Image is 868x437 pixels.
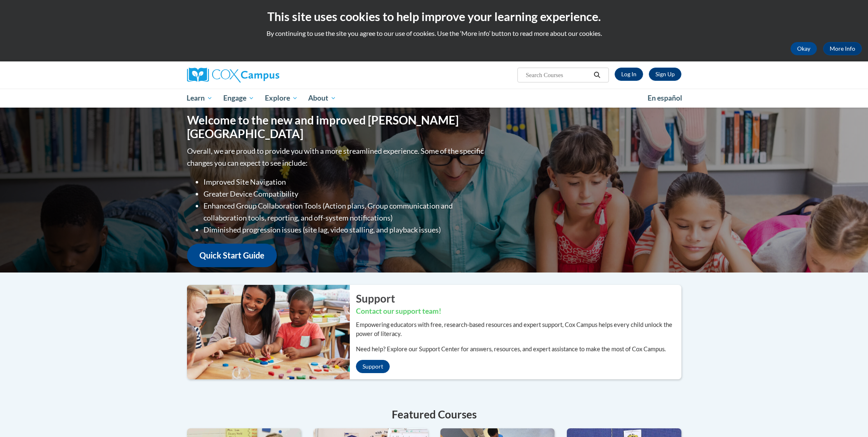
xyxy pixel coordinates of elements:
span: Learn [187,93,213,103]
h4: Featured Courses [187,406,681,423]
a: More Info [823,42,862,55]
li: Diminished progression issues (site lag, video stalling, and playback issues) [204,224,486,236]
button: Okay [791,42,817,55]
p: By continuing to use the site you agree to our use of cookies. Use the ‘More info’ button to read... [6,29,862,38]
p: Overall, we are proud to provide you with a more streamlined experience. Some of the specific cha... [187,145,486,169]
a: Log In [615,68,643,81]
img: Cox Campus [187,68,279,82]
span: Explore [265,93,298,103]
li: Greater Device Compatibility [204,188,486,200]
a: Quick Start Guide [187,244,277,267]
span: About [308,93,336,103]
a: Cox Campus [187,68,344,82]
li: Improved Site Navigation [204,176,486,188]
li: Enhanced Group Collaboration Tools (Action plans, Group communication and collaboration tools, re... [204,200,486,224]
span: En español [648,94,682,102]
a: About [303,89,342,108]
div: Main menu [175,89,694,108]
h3: Contact our support team! [356,306,681,317]
a: Support [356,360,390,373]
span: Engage [223,93,254,103]
input: Search Courses [525,70,591,80]
a: Engage [218,89,260,108]
img: ... [181,285,350,379]
a: Learn [182,89,218,108]
a: Register [649,68,681,81]
h2: This site uses cookies to help improve your learning experience. [6,8,862,25]
button: Search [591,70,603,80]
p: Need help? Explore our Support Center for answers, resources, and expert assistance to make the m... [356,345,681,354]
h2: Support [356,291,681,306]
p: Empowering educators with free, research-based resources and expert support, Cox Campus helps eve... [356,320,681,338]
h1: Welcome to the new and improved [PERSON_NAME][GEOGRAPHIC_DATA] [187,113,486,141]
a: En español [642,89,688,107]
a: Explore [260,89,303,108]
